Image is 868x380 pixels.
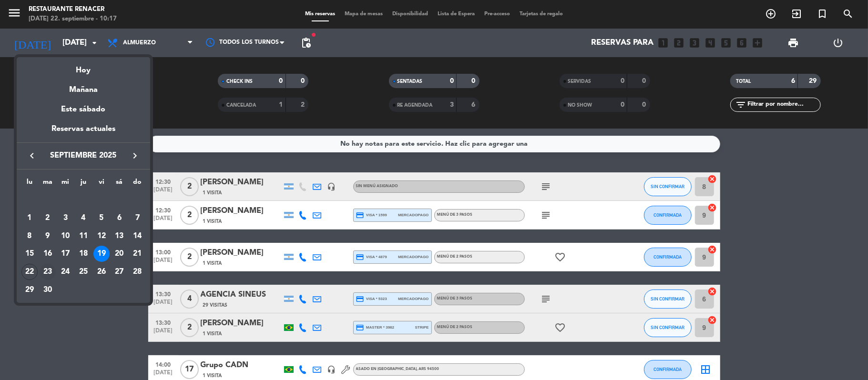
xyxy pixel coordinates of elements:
[40,264,56,280] div: 23
[92,245,111,263] td: 19 de septiembre de 2025
[111,264,127,280] div: 27
[57,264,73,280] div: 24
[20,263,39,281] td: 22 de septiembre de 2025
[40,210,56,226] div: 2
[39,177,57,191] th: martes
[74,245,92,263] td: 18 de septiembre de 2025
[17,96,150,123] div: Este sábado
[126,150,143,162] button: keyboard_arrow_right
[20,209,39,227] td: 1 de septiembre de 2025
[40,228,56,244] div: 9
[74,177,92,191] th: jueves
[128,263,146,281] td: 28 de septiembre de 2025
[56,177,74,191] th: miércoles
[111,209,129,227] td: 6 de septiembre de 2025
[75,246,92,262] div: 18
[128,177,146,191] th: domingo
[75,228,92,244] div: 11
[21,282,38,298] div: 29
[20,281,39,299] td: 29 de septiembre de 2025
[93,210,110,226] div: 5
[111,245,129,263] td: 20 de septiembre de 2025
[75,264,92,280] div: 25
[93,264,110,280] div: 26
[41,150,126,162] span: septiembre 2025
[93,246,110,262] div: 19
[57,210,73,226] div: 3
[129,264,145,280] div: 28
[39,209,57,227] td: 2 de septiembre de 2025
[74,263,92,281] td: 25 de septiembre de 2025
[26,150,38,161] i: keyboard_arrow_left
[39,263,57,281] td: 23 de septiembre de 2025
[56,227,74,245] td: 10 de septiembre de 2025
[74,227,92,245] td: 11 de septiembre de 2025
[39,281,57,299] td: 30 de septiembre de 2025
[128,227,146,245] td: 14 de septiembre de 2025
[17,123,150,142] div: Reservas actuales
[20,191,146,209] td: SEP.
[111,246,127,262] div: 20
[111,228,127,244] div: 13
[92,209,111,227] td: 5 de septiembre de 2025
[21,210,38,226] div: 1
[40,246,56,262] div: 16
[111,177,129,191] th: sábado
[23,150,41,162] button: keyboard_arrow_left
[111,210,127,226] div: 6
[111,227,129,245] td: 13 de septiembre de 2025
[20,227,39,245] td: 8 de septiembre de 2025
[129,246,145,262] div: 21
[20,245,39,263] td: 15 de septiembre de 2025
[129,228,145,244] div: 14
[74,209,92,227] td: 4 de septiembre de 2025
[56,245,74,263] td: 17 de septiembre de 2025
[128,209,146,227] td: 7 de septiembre de 2025
[56,263,74,281] td: 24 de septiembre de 2025
[93,228,110,244] div: 12
[21,264,38,280] div: 22
[111,263,129,281] td: 27 de septiembre de 2025
[39,227,57,245] td: 9 de septiembre de 2025
[40,282,56,298] div: 30
[21,228,38,244] div: 8
[92,227,111,245] td: 12 de septiembre de 2025
[56,209,74,227] td: 3 de septiembre de 2025
[129,150,141,161] i: keyboard_arrow_right
[57,246,73,262] div: 17
[92,177,111,191] th: viernes
[128,245,146,263] td: 21 de septiembre de 2025
[39,245,57,263] td: 16 de septiembre de 2025
[129,210,145,226] div: 7
[20,177,39,191] th: lunes
[57,228,73,244] div: 10
[17,57,150,77] div: Hoy
[21,246,38,262] div: 15
[92,263,111,281] td: 26 de septiembre de 2025
[75,210,92,226] div: 4
[17,77,150,96] div: Mañana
